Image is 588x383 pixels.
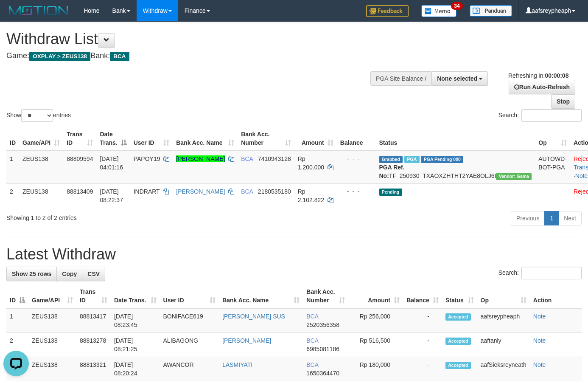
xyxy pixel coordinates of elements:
td: ZEUS138 [19,151,63,184]
a: 1 [544,211,559,225]
a: [PERSON_NAME] SUS [222,313,285,320]
div: Showing 1 to 2 of 2 entries [6,210,239,222]
img: Feedback.jpg [366,5,409,17]
img: MOTION_logo.png [6,4,71,17]
td: AWANCOR [160,357,219,381]
th: Game/API: activate to sort column ascending [19,127,63,151]
span: Accepted [445,362,471,369]
img: Button%20Memo.svg [421,5,457,17]
label: Show entries [6,109,71,122]
td: TF_250930_TXAOXZHTHT2YAE8OLJ6I [376,151,535,184]
span: [DATE] 08:22:37 [100,188,123,203]
td: - [403,357,442,381]
td: 88813321 [76,357,111,381]
span: Refreshing in: [508,72,568,79]
td: - [403,333,442,357]
td: ZEUS138 [28,333,76,357]
label: Search: [498,109,582,122]
td: [DATE] 08:21:25 [111,333,160,357]
td: ZEUS138 [19,183,63,208]
td: [DATE] 08:23:45 [111,308,160,333]
span: 88809594 [67,155,93,162]
span: Accepted [445,313,471,321]
strong: 00:00:08 [545,72,568,79]
input: Search: [521,267,582,279]
td: aaftanly [477,333,530,357]
td: 2 [6,183,19,208]
span: BCA [110,52,129,61]
th: Balance [337,127,376,151]
span: Copy 6985081186 to clipboard [306,346,339,352]
span: Copy 7410943128 to clipboard [258,155,291,162]
label: Search: [498,267,582,279]
span: Marked by aaftanly [404,156,419,163]
a: [PERSON_NAME] [176,155,225,162]
div: PGA Site Balance / [370,71,431,86]
a: Note [533,313,546,320]
th: ID [6,127,19,151]
th: Bank Acc. Number: activate to sort column ascending [238,127,294,151]
th: Game/API: activate to sort column ascending [28,284,76,308]
span: Copy [62,270,77,277]
a: Note [533,337,546,344]
th: Date Trans.: activate to sort column ascending [111,284,160,308]
td: Rp 180,000 [348,357,403,381]
th: Trans ID: activate to sort column ascending [76,284,111,308]
a: [PERSON_NAME] [222,337,271,344]
th: Op: activate to sort column ascending [535,127,570,151]
td: aafsreypheaph [477,308,530,333]
td: 88813278 [76,333,111,357]
a: Note [575,172,588,179]
a: Run Auto-Refresh [509,80,575,94]
span: CSV [87,270,100,277]
td: Rp 516,500 [348,333,403,357]
a: Next [558,211,582,225]
th: Balance: activate to sort column ascending [403,284,442,308]
h4: Game: Bank: [6,52,384,60]
td: [DATE] 08:20:24 [111,357,160,381]
th: Status: activate to sort column ascending [442,284,477,308]
span: Copy 2180535180 to clipboard [258,188,291,195]
span: BCA [306,361,318,368]
th: Amount: activate to sort column ascending [294,127,337,151]
span: 88813409 [67,188,93,195]
td: 88813417 [76,308,111,333]
td: ZEUS138 [28,308,76,333]
span: BCA [241,188,253,195]
span: Grabbed [379,156,403,163]
th: Action [530,284,582,308]
img: panduan.png [470,5,512,17]
span: BCA [306,313,318,320]
span: [DATE] 04:01:16 [100,155,123,171]
th: User ID: activate to sort column ascending [130,127,173,151]
div: - - - [340,155,372,163]
span: Show 25 rows [12,270,51,277]
span: BCA [306,337,318,344]
b: PGA Ref. No: [379,164,405,179]
h1: Withdraw List [6,31,384,48]
th: Trans ID: activate to sort column ascending [63,127,96,151]
span: OXPLAY > ZEUS138 [29,52,90,61]
span: Copy 1650364470 to clipboard [306,370,339,377]
span: PAPOY19 [134,155,160,162]
a: Copy [56,267,82,281]
a: CSV [82,267,105,281]
button: Open LiveChat chat widget [3,3,29,29]
td: - [403,308,442,333]
th: Bank Acc. Name: activate to sort column ascending [219,284,303,308]
th: Bank Acc. Number: activate to sort column ascending [303,284,348,308]
td: BONIFACE619 [160,308,219,333]
span: INDRART [134,188,160,195]
a: [PERSON_NAME] [176,188,225,195]
span: Rp 2.102.822 [298,188,324,203]
td: ZEUS138 [28,357,76,381]
th: User ID: activate to sort column ascending [160,284,219,308]
td: 1 [6,308,28,333]
th: Amount: activate to sort column ascending [348,284,403,308]
span: BCA [241,155,253,162]
span: None selected [437,75,477,82]
button: None selected [431,71,488,86]
a: Previous [511,211,545,225]
a: Show 25 rows [6,267,57,281]
span: Pending [379,189,402,196]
